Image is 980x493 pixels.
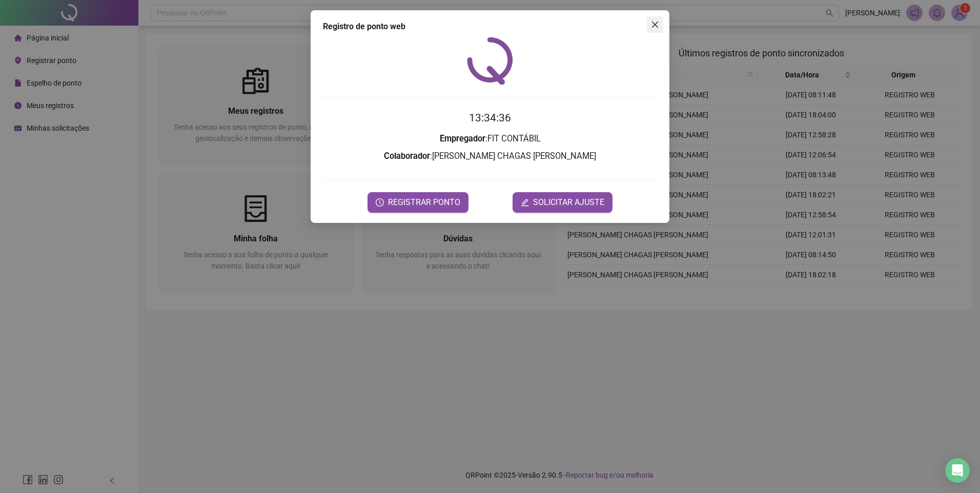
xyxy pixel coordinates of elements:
span: edit [521,198,529,207]
button: editSOLICITAR AJUSTE [513,192,612,213]
button: Close [647,16,663,33]
img: QRPoint [467,37,513,85]
div: Registro de ponto web [323,20,657,33]
div: Open Intercom Messenger [945,458,970,483]
h3: : FIT CONTÁBIL [323,132,657,146]
span: clock-circle [376,198,384,207]
button: REGISTRAR PONTO [367,192,468,213]
strong: Empregador [440,134,485,143]
span: REGISTRAR PONTO [388,196,460,209]
span: SOLICITAR AJUSTE [533,196,604,209]
span: close [651,20,659,29]
h3: : [PERSON_NAME] CHAGAS [PERSON_NAME] [323,150,657,163]
strong: Colaborador [384,151,430,161]
time: 13:34:36 [469,112,511,124]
